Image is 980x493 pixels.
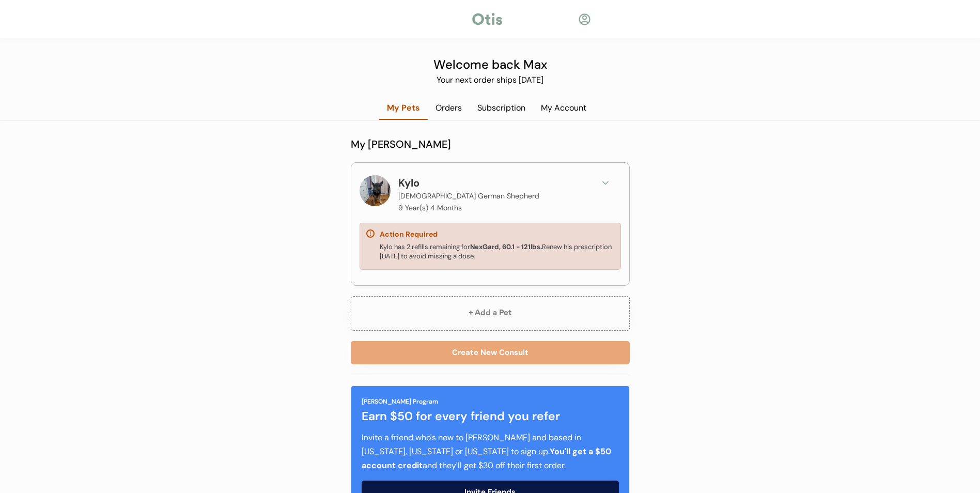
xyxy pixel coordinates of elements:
div: Subscription [470,102,533,114]
div: [DEMOGRAPHIC_DATA] German Shepherd [398,191,539,202]
div: Kylo [398,175,437,191]
button: Create New Consult [351,341,630,364]
div: Welcome back Max [390,55,591,74]
button: + Add a Pet [351,296,630,331]
div: Kylo has 2 refills remaining for Renew his prescription [DATE] to avoid missing a dose. [380,242,614,261]
div: Action Required [380,229,438,240]
div: My [PERSON_NAME] [351,136,630,152]
div: Earn $50 for every friend you refer [362,407,619,425]
p: 9 Year(s) 4 Months [398,204,462,211]
div: [PERSON_NAME] Program [362,397,438,406]
div: Orders [428,102,470,114]
div: My Account [533,102,594,114]
div: Your next order ships [DATE] [390,74,591,89]
div: My Pets [379,102,428,114]
strong: NexGard, 60.1 - 121lbs. [470,242,542,251]
div: Invite a friend who's new to [PERSON_NAME] and based in [US_STATE], [US_STATE] or [US_STATE] to s... [362,430,619,473]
